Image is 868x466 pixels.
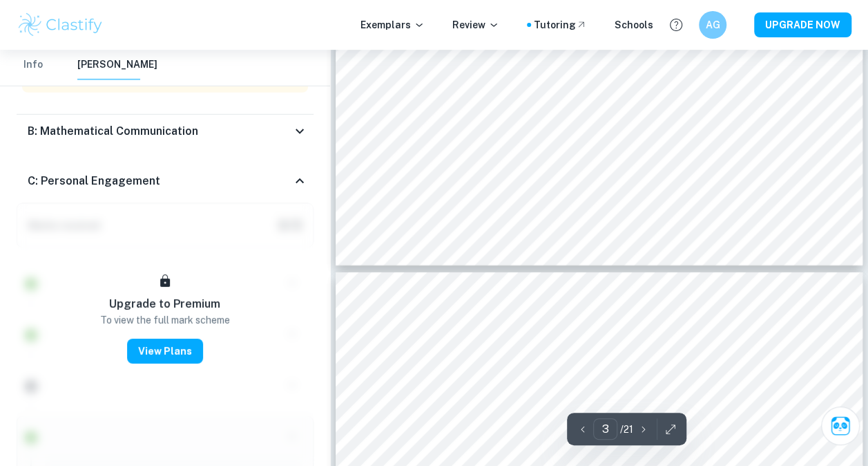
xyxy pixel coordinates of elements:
[109,296,220,313] h6: Upgrade to Premium
[17,115,314,148] div: B: Mathematical Communication
[615,17,653,32] a: Schools
[705,17,721,32] h6: AG
[360,17,425,32] p: Exemplars
[28,123,198,140] h6: B: Mathematical Communication
[534,17,587,32] a: Tutoring
[754,12,851,37] button: UPGRADE NOW
[77,50,157,80] button: [PERSON_NAME]
[17,50,50,80] button: Info
[452,17,499,32] p: Review
[100,313,230,328] p: To view the full mark scheme
[17,11,104,39] img: Clastify logo
[620,422,633,437] p: / 21
[821,407,860,445] button: Ask Clai
[127,339,203,364] button: View Plans
[17,159,314,203] div: C: Personal Engagement
[699,11,726,39] button: AG
[28,173,160,189] h6: C: Personal Engagement
[664,13,688,37] button: Help and Feedback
